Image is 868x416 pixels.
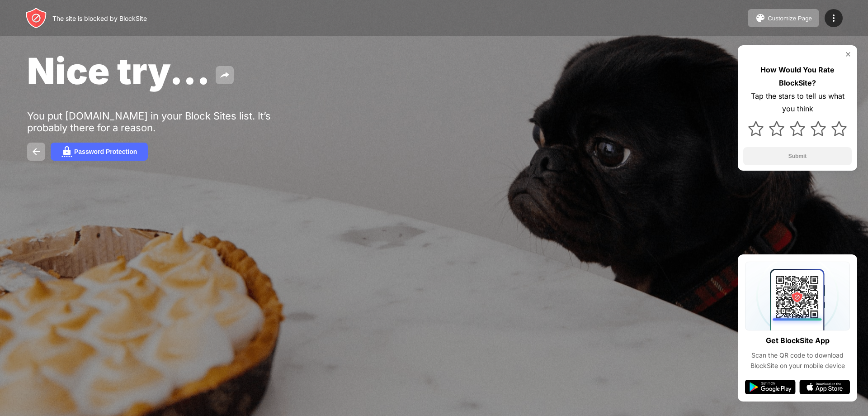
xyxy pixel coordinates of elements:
[844,51,852,58] img: rate-us-close.svg
[219,70,230,81] img: share.svg
[766,334,830,347] div: Get BlockSite App
[745,380,796,394] img: google-play.svg
[25,7,47,29] img: header-logo.svg
[743,63,852,90] div: How Would You Rate BlockSite?
[831,121,847,136] img: star.svg
[811,121,826,136] img: star.svg
[745,350,850,371] div: Scan the QR code to download BlockSite on your mobile device
[74,148,137,155] div: Password Protection
[768,15,812,22] div: Customize Page
[748,121,764,136] img: star.svg
[769,121,784,136] img: star.svg
[51,143,148,161] button: Password Protection
[790,121,805,136] img: star.svg
[799,380,850,394] img: app-store.svg
[828,13,839,24] img: menu-icon.svg
[743,90,852,116] div: Tap the stars to tell us what you think
[27,49,210,93] span: Nice try...
[52,14,147,22] div: The site is blocked by BlockSite
[748,9,819,27] button: Customize Page
[743,147,852,165] button: Submit
[755,13,766,24] img: pallet.svg
[31,146,42,157] img: back.svg
[27,110,307,134] div: You put [DOMAIN_NAME] in your Block Sites list. It’s probably there for a reason.
[745,262,850,330] img: qrcode.svg
[61,146,72,157] img: password.svg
